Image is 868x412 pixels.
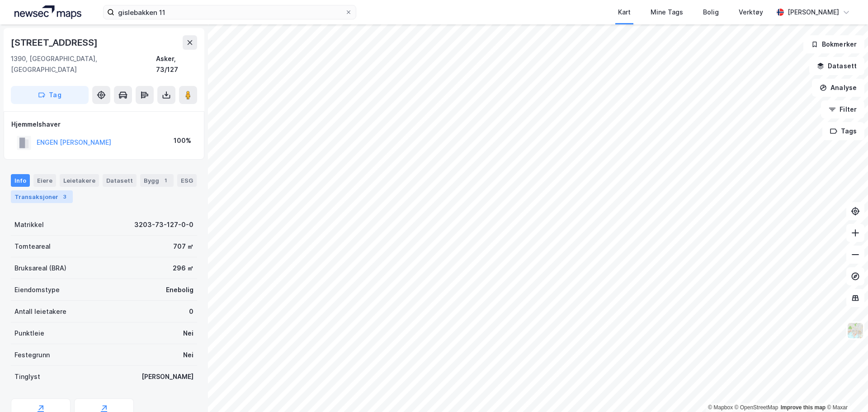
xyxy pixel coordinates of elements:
[847,322,864,339] img: Z
[651,7,683,18] div: Mine Tags
[822,122,864,140] button: Tags
[177,174,197,187] div: ESG
[11,190,73,203] div: Transaksjoner
[11,53,156,75] div: 1390, [GEOGRAPHIC_DATA], [GEOGRAPHIC_DATA]
[11,174,30,187] div: Info
[11,119,197,130] div: Hjemmelshaver
[708,404,733,411] a: Mapbox
[134,219,193,230] div: 3203-73-127-0-0
[161,176,170,185] div: 1
[14,241,51,252] div: Tomteareal
[812,79,864,97] button: Analyse
[60,174,99,187] div: Leietakere
[166,284,193,295] div: Enebolig
[183,350,193,360] div: Nei
[809,57,864,75] button: Datasett
[14,328,44,339] div: Punktleie
[14,5,81,19] img: logo.a4113a55bc3d86da70a041830d287a7e.svg
[739,7,763,18] div: Verktøy
[14,306,66,317] div: Antall leietakere
[142,371,193,382] div: [PERSON_NAME]
[11,86,89,104] button: Tag
[803,35,864,53] button: Bokmerker
[14,263,66,274] div: Bruksareal (BRA)
[140,174,174,187] div: Bygg
[11,35,99,50] div: [STREET_ADDRESS]
[781,404,826,411] a: Improve this map
[114,5,345,19] input: Søk på adresse, matrikkel, gårdeiere, leietakere eller personer
[14,350,50,360] div: Festegrunn
[821,100,864,118] button: Filter
[14,371,40,382] div: Tinglyst
[618,7,631,18] div: Kart
[14,284,60,295] div: Eiendomstype
[14,219,44,230] div: Matrikkel
[173,263,193,274] div: 296 ㎡
[183,328,193,339] div: Nei
[788,7,839,18] div: [PERSON_NAME]
[735,404,778,411] a: OpenStreetMap
[156,53,197,75] div: Asker, 73/127
[60,192,69,201] div: 3
[33,174,56,187] div: Eiere
[189,306,193,317] div: 0
[103,174,137,187] div: Datasett
[173,241,193,252] div: 707 ㎡
[174,135,191,146] div: 100%
[703,7,719,18] div: Bolig
[823,369,868,412] iframe: Chat Widget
